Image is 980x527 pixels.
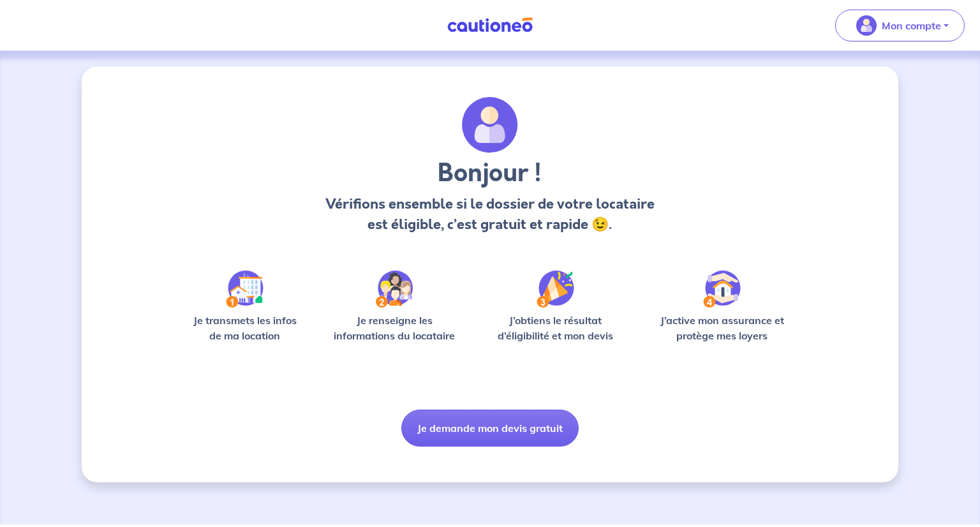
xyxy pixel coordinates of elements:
[856,15,877,36] img: illu_account_valid_menu.svg
[537,271,574,308] img: /static/f3e743aab9439237c3e2196e4328bba9/Step-3.svg
[835,10,965,41] button: illu_account_valid_menu.svgMon compte
[462,97,518,153] img: archivate
[484,313,628,343] p: J’obtiens le résultat d’éligibilité et mon devis
[703,271,741,308] img: /static/bfff1cf634d835d9112899e6a3df1a5d/Step-4.svg
[322,194,658,235] p: Vérifions ensemble si le dossier de votre locataire est éligible, c’est gratuit et rapide 😉.
[882,18,941,33] p: Mon compte
[376,271,413,308] img: /static/c0a346edaed446bb123850d2d04ad552/Step-2.svg
[322,158,658,189] h3: Bonjour !
[184,313,306,343] p: Je transmets les infos de ma location
[648,313,796,343] p: J’active mon assurance et protège mes loyers
[442,17,538,33] img: Cautioneo
[326,313,463,343] p: Je renseigne les informations du locataire
[226,271,264,308] img: /static/90a569abe86eec82015bcaae536bd8e6/Step-1.svg
[401,410,579,447] button: Je demande mon devis gratuit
